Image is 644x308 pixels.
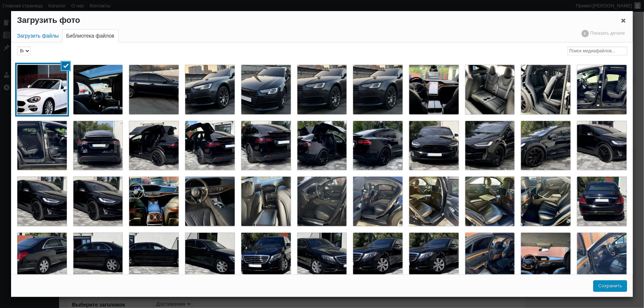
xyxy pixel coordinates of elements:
[70,62,126,118] li: Ауди А4 прокат без водителя. аренда ауди с водителем, авто ауди а4 на прокат в киеве 05
[238,62,294,118] li: Ауди А4 прокат без водителя. аренда ауди с водителем, авто ауди а4 на прокат в киеве 02
[70,173,126,229] li: Tesla Model X черный прокат без водителя, внедорожник тесла арендовать с водителем на прокат 01
[574,173,630,229] li: Mercedes-Benz S-Class 2014 на прокат, аренда бронированный мерседес s class c водителем, брониров...
[126,62,182,118] li: Ауди А4 прокат без водителя. аренда ауди с водителем, авто ауди а4 на прокат в киеве 04
[574,118,630,174] li: Tesla Model X черный прокат без водителя, внедорожник тесла арендовать с водителем на прокат 02
[462,118,518,174] li: Tesla Model X черный прокат без водителя, внедорожник тесла арендовать с водителем на прокат 04
[126,229,182,285] li: Mercedes-Benz S-Class 2014 на прокат, аренда бронированный мерседес s class c водителем, брониров...
[70,118,126,174] li: Tesla Model X черный прокат без водителя, внедорожник тесла арендовать с водителем на прокат 12
[294,62,350,118] li: Ауди А4 прокат без водителя. аренда ауди с водителем, авто ауди а4 на прокат в киеве 01
[582,30,625,37] span: Показать детали
[70,229,126,285] li: Mercedes-Benz S-Class 2014 на прокат, аренда бронированный мерседес s class c водителем, брониров...
[406,118,462,174] li: Tesla Model X черный прокат без водителя, внедорожник тесла арендовать с водителем на прокат 05
[182,173,238,229] li: Mercedes-Benz S-Class 2014 на прокат, аренда бронированный мерседес s class c водителем, брониров...
[294,118,350,174] li: Tesla Model X черный прокат без водителя, внедорожник тесла арендовать с водителем на прокат 07
[593,280,627,291] button: Сохранить
[574,62,630,118] li: Tesla Model X черный прокат без водителя, внедорожник тесла арендовать с водителем на прокат 14
[62,29,118,42] a: Библиотека файлов
[126,118,182,174] li: Tesla Model X черный прокат без водителя, внедорожник тесла арендовать с водителем на прокат 11
[350,173,406,229] li: Mercedes-Benz S-Class 2014 на прокат, аренда бронированный мерседес s class c водителем, брониров...
[350,62,406,118] li: Ауди А4 прокат без водителя. аренда ауди с водителем, авто ауди а4 на прокат в киеве 01
[238,229,294,285] li: Mercedes-Benz S-Class 2014 на прокат, аренда бронированный мерседес s class c водителем, брониров...
[578,30,628,37] a: Показать детали
[11,11,633,30] h1: Загрузить фото
[13,30,62,42] a: Загрузить файлы
[294,173,350,229] li: Mercedes-Benz S-Class 2014 на прокат, аренда бронированный мерседес s class c водителем, брониров...
[518,173,574,229] li: Mercedes-Benz S-Class 2014 на прокат, аренда бронированный мерседес s class c водителем, брониров...
[406,229,462,285] li: Mercedes-Benz S-Class 2014 на прокат, аренда бронированный мерседес s class c водителем, брониров...
[238,173,294,229] li: Mercedes-Benz S-Class 2014 на прокат, аренда бронированный мерседес s class c водителем, брониров...
[294,229,350,285] li: Mercedes-Benz S-Class 2014 на прокат, аренда бронированный мерседес s class c водителем, брониров...
[574,229,630,285] li: Mercedes-Benz S-Class бронированный на прокат, аренда бронированый мерседес с водителем 12
[14,229,70,285] li: Mercedes-Benz S-Class 2014 на прокат, аренда бронированный мерседес s class c водителем, брониров...
[14,173,70,229] li: Tesla Model X черный прокат без водителя, внедорожник тесла арендовать с водителем на прокат 01
[126,173,182,229] li: Mercedes-Benz S-Class 2014 на прокат, аренда бронированный мерседес s class c водителем, брониров...
[14,62,70,118] li: Fiat 124 Spider кабриолет на прокат, аренда кабриолет на свадьбу, кабриолет для фото сессии съемк...
[406,62,462,118] li: Tesla Model X черный прокат без водителя, внедорожник тесла арендовать с водителем на прокат 17
[462,173,518,229] li: Mercedes-Benz S-Class 2014 на прокат, аренда бронированный мерседес s class c водителем, брониров...
[182,118,238,174] li: Tesla Model X черный прокат без водителя, внедорожник тесла арендовать с водителем на прокат 10
[182,229,238,285] li: Mercedes-Benz S-Class 2014 на прокат, аренда бронированный мерседес s class c водителем, брониров...
[462,62,518,118] li: Tesla Model X черный прокат без водителя, внедорожник тесла арендовать с водителем на прокат 16
[14,118,70,174] li: Tesla Model X черный прокат без водителя, внедорожник тесла арендовать с водителем на прокат 13
[518,118,574,174] li: Tesla Model X черный прокат без водителя, внедорожник тесла арендовать с водителем на прокат 03
[568,46,627,55] input: Поиск медиафайлов...
[462,229,518,285] li: Mercedes-Benz S-Class бронированный на прокат, аренда бронированый мерседес с водителем 14
[518,229,574,285] li: Mercedes-Benz S-Class бронированный на прокат, аренда бронированый мерседес с водителем 15
[518,62,574,118] li: Tesla Model X черный прокат без водителя, внедорожник тесла арендовать с водителем на прокат 15
[350,118,406,174] li: Tesla Model X черный прокат без водителя, внедорожник тесла арендовать с водителем на прокат 06
[182,62,238,118] li: Ауди А4 прокат без водителя. аренда ауди с водителем, авто ауди а4 на прокат в киеве 03
[238,118,294,174] li: Tesla Model X черный прокат без водителя, внедорожник тесла арендовать с водителем на прокат 09
[406,173,462,229] li: Mercedes-Benz S-Class 2014 на прокат, аренда бронированный мерседес s class c водителем, брониров...
[350,229,406,285] li: Mercedes-Benz S-Class 2014 на прокат, аренда бронированный мерседес s class c водителем, брониров...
